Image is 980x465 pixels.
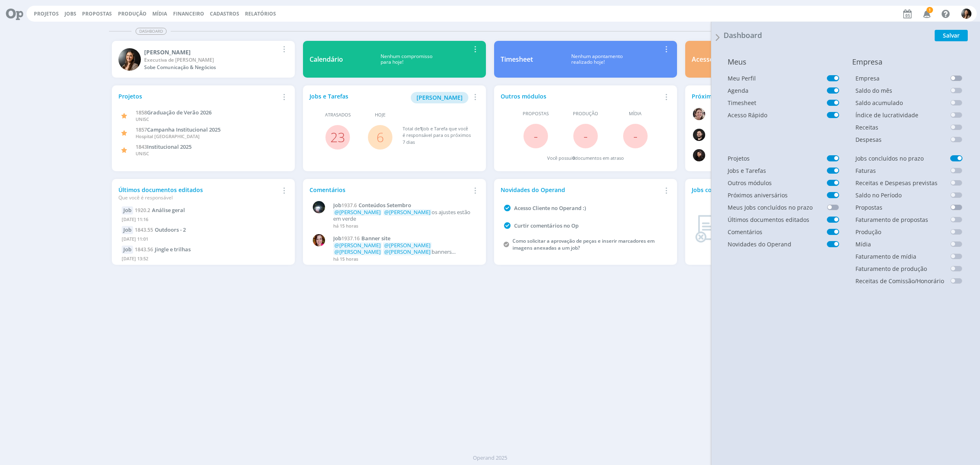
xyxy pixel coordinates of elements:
div: Jobs e Tarefas [728,166,827,175]
div: Jobs concluídos no prazo [855,154,951,163]
div: Receitas [855,123,951,132]
div: Projetos [118,92,279,101]
img: B [118,48,141,71]
a: Financeiro [173,10,204,17]
span: @[PERSON_NAME] [384,241,430,249]
span: 1857 [136,126,147,133]
div: Job [122,206,133,215]
div: Você não possui permissão [855,228,963,237]
span: 1920.2 [135,207,150,214]
div: Meu Perfil [728,74,827,83]
div: Você não possui permissão [855,179,963,188]
div: Timesheet [728,98,827,107]
div: Despesas [855,135,951,144]
div: Meus Jobs concluídos no prazo [728,203,827,212]
span: Conteúdos Setembro [359,201,411,209]
a: Acesso Cliente no Operand :) [514,204,586,212]
a: 23 [330,128,345,146]
div: Saldo acumulado [855,98,951,107]
button: [PERSON_NAME] [411,92,468,103]
a: Projetos [34,10,59,17]
div: Produção [855,228,951,236]
div: Próximos aniversários [692,92,852,101]
div: Saldo no Período [855,191,951,199]
button: Projetos [31,11,61,17]
div: Comentários [728,228,827,236]
button: Propostas [80,11,114,17]
span: Banner site [361,235,390,242]
div: Outros módulos [728,179,827,187]
span: 1937.16 [341,235,360,242]
button: 1 [918,7,935,21]
div: Empresa [852,56,960,67]
span: @[PERSON_NAME] [334,208,381,216]
a: 1920.2Análise geral [135,206,185,214]
div: Receitas de Comissão/Honorário [855,277,951,285]
span: Outdoors - 2 [155,226,186,233]
div: Receitas e Despesas previstas [855,179,951,187]
a: [PERSON_NAME] [411,93,468,101]
div: Novidades do Operand [728,240,827,248]
div: Você não possui permissão [855,166,963,175]
div: [DATE] 11:01 [122,234,285,246]
div: Empresa [855,74,951,83]
div: Acesso Rápido [728,111,827,119]
div: Últimos documentos editados [728,215,827,224]
div: Você não possui permissão [855,111,963,120]
span: 1 [927,7,933,13]
a: TimesheetNenhum apontamentorealizado hoje! [494,41,677,78]
button: Cadastros [207,11,242,17]
div: Job [122,246,133,254]
span: - [534,127,538,145]
span: Dashboard [136,28,167,35]
span: 1843.55 [135,226,153,233]
div: Nenhum compromisso para hoje! [343,54,470,65]
div: Você possui documentos em atraso [547,155,624,162]
span: Campanha Institucional 2025 [147,126,220,133]
span: há 15 horas [333,256,358,262]
img: dashboard_not_found.png [695,215,718,243]
p: os ajustes estão em verde [333,209,475,222]
span: @[PERSON_NAME] [384,208,430,216]
span: há 15 horas [333,223,358,229]
a: Mídia [152,10,167,17]
a: 1857Campanha Institucional 2025 [136,125,220,133]
span: UNISC [136,116,149,122]
span: Análise geral [152,206,185,214]
p: banners revisados e conforme as orientações de formato do briefing. Na pasta... [333,242,475,255]
div: Você não possui permissão [855,135,963,144]
span: Mídia [629,110,641,117]
div: Meus [728,56,839,67]
button: Salvar [935,30,968,41]
div: Últimos documentos editados [118,186,279,201]
div: Acesso Rápido [692,54,737,64]
div: Novidades do Operand [501,186,661,194]
div: [DATE] 13:52 [122,254,285,266]
img: A [693,108,705,120]
div: Beatriz Luchese [144,48,279,56]
span: Produção [573,110,598,117]
span: @[PERSON_NAME] [334,241,381,249]
span: UNISC [136,150,149,156]
img: G [313,201,325,213]
a: Curtir comentários no Op [514,222,579,229]
div: Próximos aniversários [728,191,827,199]
div: Você não possui permissão [855,264,963,273]
span: - [633,127,637,145]
img: B [961,9,971,19]
div: Faturamento de propostas [855,215,951,224]
div: Timesheet [501,54,533,64]
a: 6 [376,128,384,146]
div: Agenda [728,86,827,95]
span: @[PERSON_NAME] [384,248,430,255]
span: 1858 [136,109,147,116]
div: Você não possui permissão [855,98,963,107]
span: Propostas [523,110,549,117]
span: - [584,127,588,145]
a: Produção [118,10,147,17]
a: Como solicitar a aprovação de peças e inserir marcadores em imagens anexadas a um job? [512,237,655,251]
span: 1937.6 [341,202,357,209]
button: Relatórios [243,11,278,17]
div: Nenhum apontamento realizado hoje! [533,54,661,65]
button: B [961,7,972,21]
